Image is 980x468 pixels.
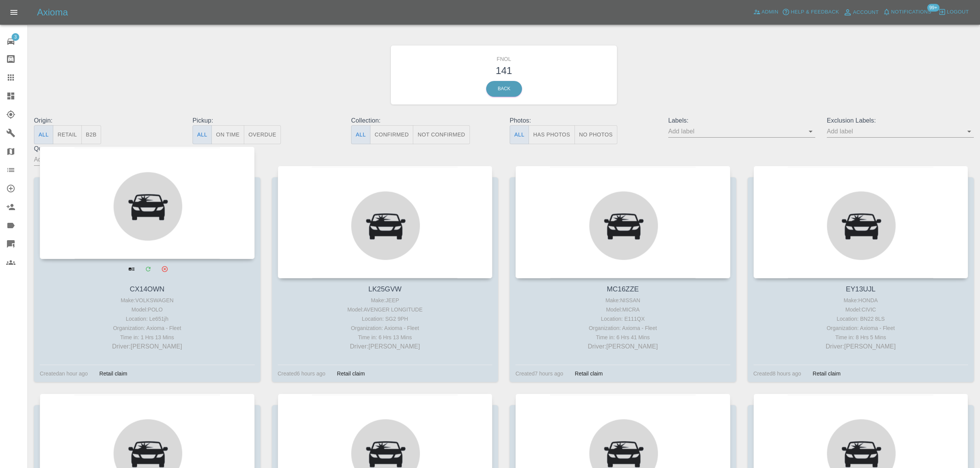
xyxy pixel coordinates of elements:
[280,323,491,333] div: Organization: Axioma - Fleet
[351,125,370,144] button: All
[280,314,491,323] div: Location: SG2 9PH
[927,4,939,12] span: 99+
[807,369,846,378] div: Retail claim
[123,261,139,277] a: View
[936,6,971,18] button: Logout
[668,116,815,125] p: Labels:
[211,125,244,144] button: On Time
[413,125,470,144] button: Not Confirmed
[754,369,801,378] div: Created 8 hours ago
[368,285,402,293] a: LK25GVW
[755,323,966,333] div: Organization: Axioma - Fleet
[34,125,53,144] button: All
[891,8,931,17] span: Notifications
[37,6,68,19] h5: Axioma
[517,296,728,305] div: Make: NISSAN
[755,342,966,351] p: Driver: [PERSON_NAME]
[515,369,563,378] div: Created 7 hours ago
[668,125,804,137] input: Add label
[751,6,781,18] a: Admin
[791,8,839,17] span: Help & Feedback
[964,126,975,137] button: Open
[881,6,933,18] button: Notifications
[569,369,608,378] div: Retail claim
[510,125,529,144] button: All
[42,296,253,305] div: Make: VOLKSWAGEN
[517,342,728,351] p: Driver: [PERSON_NAME]
[351,116,498,125] p: Collection:
[130,285,164,293] a: CX14OWN
[574,125,617,144] button: No Photos
[157,261,172,277] button: Archive
[780,6,841,18] button: Help & Feedback
[42,333,253,342] div: Time in: 1 Hrs 13 Mins
[397,51,612,63] h6: FNOL
[94,369,133,378] div: Retail claim
[34,153,169,165] input: Add quoter
[517,333,728,342] div: Time in: 6 Hrs 41 Mins
[280,296,491,305] div: Make: JEEP
[755,333,966,342] div: Time in: 8 Hrs 5 Mins
[805,126,816,137] button: Open
[34,144,181,153] p: Quoters:
[841,6,881,19] a: Account
[280,333,491,342] div: Time in: 6 Hrs 13 Mins
[397,63,612,78] h3: 141
[81,125,101,144] button: B2B
[755,305,966,314] div: Model: CIVIC
[40,369,88,378] div: Created an hour ago
[42,323,253,333] div: Organization: Axioma - Fleet
[529,125,575,144] button: Has Photos
[827,125,962,137] input: Add label
[193,116,340,125] p: Pickup:
[42,314,253,323] div: Location: Le651jh
[510,116,657,125] p: Photos:
[331,369,370,378] div: Retail claim
[827,116,974,125] p: Exclusion Labels:
[853,8,879,17] span: Account
[517,314,728,323] div: Location: E111QX
[762,8,779,17] span: Admin
[846,285,875,293] a: EY13UJL
[140,261,156,277] a: Modify
[53,125,81,144] button: Retail
[42,342,253,351] p: Driver: [PERSON_NAME]
[370,125,413,144] button: Confirmed
[12,33,19,41] span: 3
[755,314,966,323] div: Location: BN22 8LS
[517,305,728,314] div: Model: MICRA
[5,3,23,22] button: Open drawer
[34,116,181,125] p: Origin:
[607,285,639,293] a: MC16ZZE
[42,305,253,314] div: Model: POLO
[280,305,491,314] div: Model: AVENGER LONGITUDE
[517,323,728,333] div: Organization: Axioma - Fleet
[278,369,326,378] div: Created 6 hours ago
[244,125,281,144] button: Overdue
[755,296,966,305] div: Make: HONDA
[947,8,969,17] span: Logout
[280,342,491,351] p: Driver: [PERSON_NAME]
[193,125,212,144] button: All
[486,81,522,97] a: Back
